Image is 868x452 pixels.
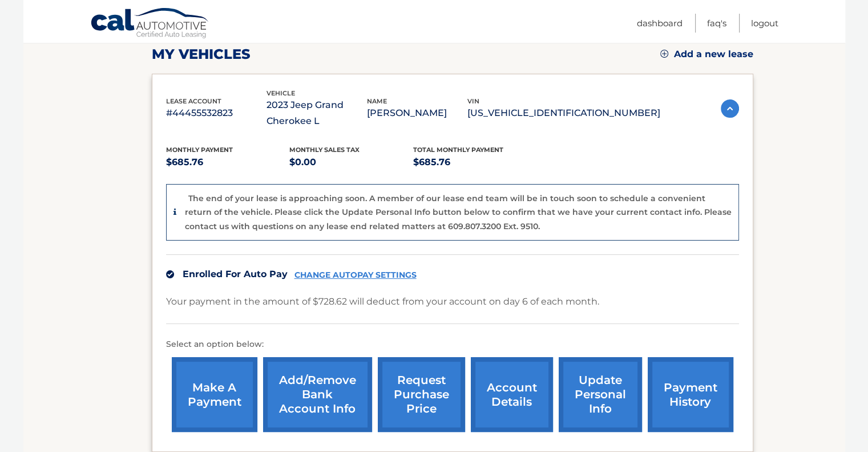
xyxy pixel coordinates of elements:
[467,97,479,105] span: vin
[721,99,739,118] img: accordion-active.svg
[263,357,372,432] a: Add/Remove bank account info
[289,146,360,154] span: Monthly sales Tax
[660,49,753,60] a: Add a new lease
[413,146,503,154] span: Total Monthly Payment
[378,357,465,432] a: request purchase price
[166,154,290,170] p: $685.76
[166,105,267,121] p: #44455532823
[367,97,387,105] span: name
[751,14,778,33] a: Logout
[166,97,221,105] span: lease account
[660,50,668,58] img: add.svg
[471,357,553,432] a: account details
[637,14,683,33] a: Dashboard
[367,105,467,121] p: [PERSON_NAME]
[166,146,233,154] span: Monthly Payment
[267,97,367,129] p: 2023 Jeep Grand Cherokee L
[559,357,642,432] a: update personal info
[172,357,257,432] a: make a payment
[648,357,733,432] a: payment history
[152,46,251,63] h2: my vehicles
[183,269,288,279] span: Enrolled For Auto Pay
[185,193,732,231] p: The end of your lease is approaching soon. A member of our lease end team will be in touch soon t...
[413,154,537,170] p: $685.76
[467,105,660,121] p: [US_VEHICLE_IDENTIFICATION_NUMBER]
[294,270,417,280] a: CHANGE AUTOPAY SETTINGS
[289,154,413,170] p: $0.00
[707,14,726,33] a: FAQ's
[166,338,739,351] p: Select an option below:
[166,294,599,310] p: Your payment in the amount of $728.62 will deduct from your account on day 6 of each month.
[267,89,295,97] span: vehicle
[90,7,210,41] a: Cal Automotive
[166,270,174,278] img: check.svg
